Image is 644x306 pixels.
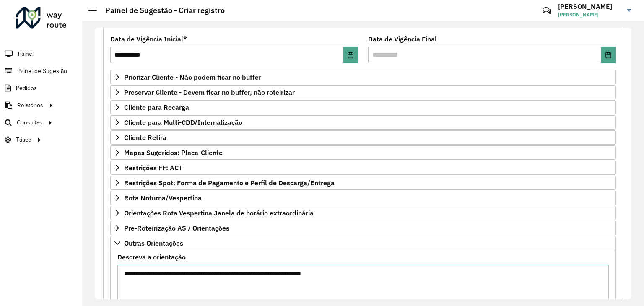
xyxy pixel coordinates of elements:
[18,49,34,58] span: Painel
[110,206,616,220] a: Orientações Rota Vespertina Janela de horário extraordinária
[110,221,616,235] a: Pre-Roteirização AS / Orientações
[343,47,358,63] button: Choose Date
[124,164,182,171] span: Restrições FF: ACT
[558,11,621,18] span: [PERSON_NAME]
[97,6,225,15] h2: Painel de Sugestão - Criar registro
[17,67,67,75] span: Painel de Sugestão
[124,194,202,201] span: Rota Noturna/Vespertina
[117,252,186,262] label: Descreva a orientação
[124,119,242,126] span: Cliente para Multi-CDD/Internalização
[124,104,189,111] span: Cliente para Recarga
[124,240,183,246] span: Outras Orientações
[110,236,616,250] a: Outras Orientações
[110,85,616,99] a: Preservar Cliente - Devem ficar no buffer, não roteirizar
[601,47,616,63] button: Choose Date
[110,130,616,145] a: Cliente Retira
[110,176,616,190] a: Restrições Spot: Forma de Pagamento e Perfil de Descarga/Entrega
[124,179,335,186] span: Restrições Spot: Forma de Pagamento e Perfil de Descarga/Entrega
[124,225,229,231] span: Pre-Roteirização AS / Orientações
[110,161,616,175] a: Restrições FF: ACT
[110,145,616,160] a: Mapas Sugeridos: Placa-Cliente
[538,2,556,20] a: Contato Rápido
[124,210,314,216] span: Orientações Rota Vespertina Janela de horário extraordinária
[124,134,166,141] span: Cliente Retira
[17,101,43,110] span: Relatórios
[124,74,261,80] span: Priorizar Cliente - Não podem ficar no buffer
[124,149,223,156] span: Mapas Sugeridos: Placa-Cliente
[16,135,31,144] span: Tático
[110,100,616,114] a: Cliente para Recarga
[16,84,37,93] span: Pedidos
[110,70,616,84] a: Priorizar Cliente - Não podem ficar no buffer
[124,89,295,96] span: Preservar Cliente - Devem ficar no buffer, não roteirizar
[110,34,187,44] label: Data de Vigência Inicial
[110,115,616,130] a: Cliente para Multi-CDD/Internalização
[110,191,616,205] a: Rota Noturna/Vespertina
[17,118,42,127] span: Consultas
[368,34,437,44] label: Data de Vigência Final
[558,3,621,10] h3: [PERSON_NAME]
